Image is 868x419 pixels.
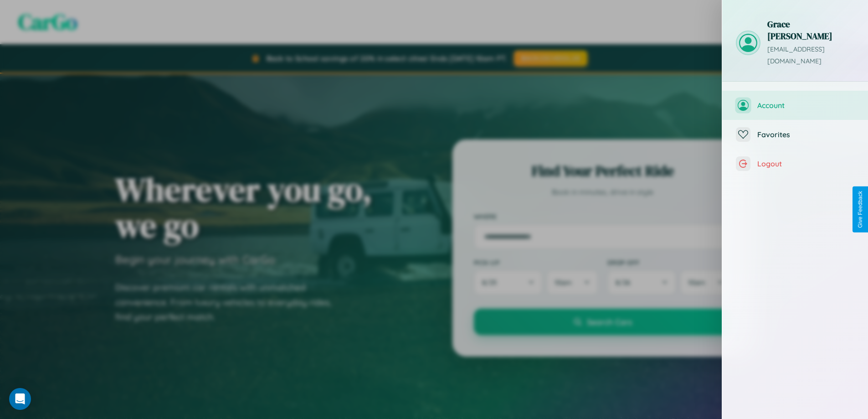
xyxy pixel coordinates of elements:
[757,130,854,139] span: Favorites
[722,91,868,120] button: Account
[9,388,31,410] div: Open Intercom Messenger
[767,18,854,42] h3: Grace [PERSON_NAME]
[722,149,868,178] button: Logout
[857,191,863,228] div: Give Feedback
[767,44,854,67] p: [EMAIL_ADDRESS][DOMAIN_NAME]
[757,159,854,168] span: Logout
[722,120,868,149] button: Favorites
[757,101,854,110] span: Account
